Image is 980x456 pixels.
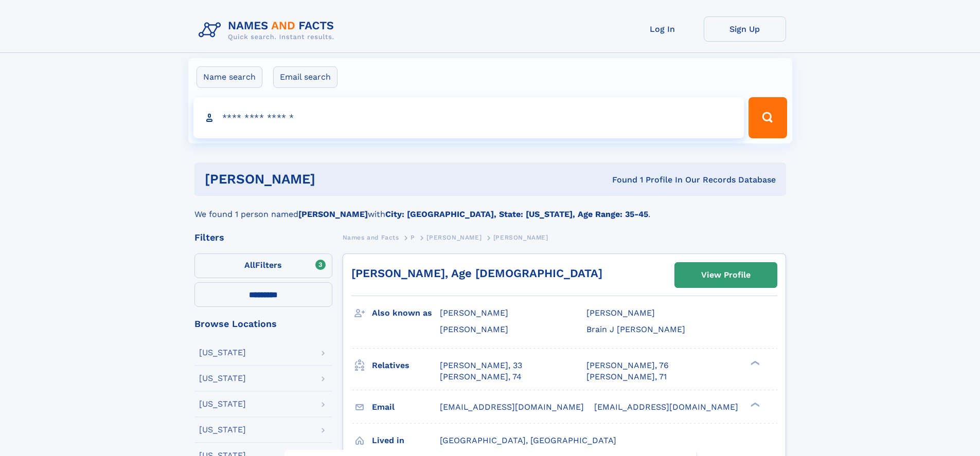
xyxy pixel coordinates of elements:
[440,324,508,334] span: [PERSON_NAME]
[426,231,482,244] a: [PERSON_NAME]
[244,260,255,270] span: All
[586,371,667,382] a: [PERSON_NAME], 71
[586,308,655,318] span: [PERSON_NAME]
[205,173,464,186] h1: [PERSON_NAME]
[440,402,584,412] span: [EMAIL_ADDRESS][DOMAIN_NAME]
[464,174,776,186] div: Found 1 Profile In Our Records Database
[193,97,744,138] input: search input
[194,253,332,278] label: Filters
[194,233,332,242] div: Filters
[194,319,332,329] div: Browse Locations
[199,426,246,434] div: [US_STATE]
[194,16,343,44] img: Logo Names and Facts
[594,402,738,412] span: [EMAIL_ADDRESS][DOMAIN_NAME]
[440,308,508,318] span: [PERSON_NAME]
[298,209,368,219] b: [PERSON_NAME]
[199,400,246,408] div: [US_STATE]
[199,349,246,357] div: [US_STATE]
[440,360,522,371] a: [PERSON_NAME], 33
[426,234,482,241] span: [PERSON_NAME]
[748,359,760,366] div: ❯
[197,66,262,88] label: Name search
[372,398,440,416] h3: Email
[675,263,777,287] a: View Profile
[440,371,522,382] a: [PERSON_NAME], 74
[749,97,787,138] button: Search Button
[372,304,440,322] h3: Also known as
[199,374,246,382] div: [US_STATE]
[621,16,704,42] a: Log In
[411,231,415,244] a: P
[586,324,685,334] span: Brain J [PERSON_NAME]
[701,263,751,287] div: View Profile
[372,357,440,374] h3: Relatives
[704,16,786,42] a: Sign Up
[351,267,602,280] a: [PERSON_NAME], Age [DEMOGRAPHIC_DATA]
[411,234,415,241] span: P
[440,435,616,445] span: [GEOGRAPHIC_DATA], [GEOGRAPHIC_DATA]
[493,234,548,241] span: [PERSON_NAME]
[748,401,760,408] div: ❯
[194,196,786,221] div: We found 1 person named with .
[586,360,669,371] a: [PERSON_NAME], 76
[372,432,440,449] h3: Lived in
[343,231,399,244] a: Names and Facts
[385,209,648,219] b: City: [GEOGRAPHIC_DATA], State: [US_STATE], Age Range: 35-45
[273,66,337,88] label: Email search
